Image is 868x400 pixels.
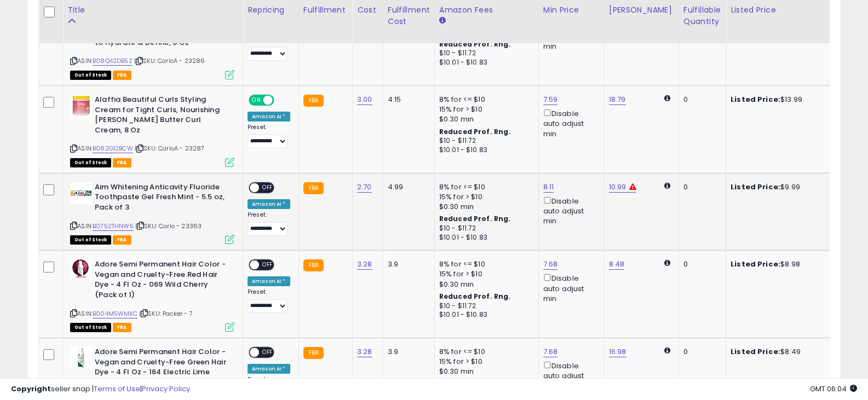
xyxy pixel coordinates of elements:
div: 15% for > $10 [439,105,530,114]
span: OFF [259,348,277,357]
img: 31FmSmvWwSL._SL40_.jpg [70,347,92,369]
div: $8.98 [731,259,821,269]
div: $0.30 min [439,280,530,289]
small: FBA [303,347,324,359]
div: 8% for <= $10 [439,182,530,192]
div: 0 [683,259,717,269]
span: | SKU: Carlo - 23363 [135,222,202,230]
div: 8% for <= $10 [439,259,530,269]
span: | SKU: Packer - 7 [139,309,193,318]
div: Disable auto adjust min [543,195,596,227]
div: $8.49 [731,347,821,357]
img: 412uIk7UAoL._SL40_.jpg [70,259,92,279]
div: ASIN: [70,182,234,243]
div: 15% for > $10 [439,192,530,202]
div: Preset: [248,211,290,236]
a: 3.28 [357,346,372,357]
b: Alaffia Beautiful Curls Styling Cream for Tight Curls, Nourishing [PERSON_NAME] Butter Curl Cream... [95,95,228,138]
div: Listed Price [731,4,825,16]
span: FBA [113,158,131,167]
a: 16.98 [609,346,626,357]
div: Fulfillable Quantity [683,4,721,27]
div: Disable auto adjust min [543,360,596,391]
div: Amazon AI * [248,112,290,121]
div: $10 - $11.72 [439,302,530,311]
div: Repricing [248,4,294,16]
span: All listings that are currently out of stock and unavailable for purchase on Amazon [70,158,111,167]
b: Listed Price: [731,259,780,269]
div: [PERSON_NAME] [609,4,674,16]
div: Min Price [543,4,600,16]
b: Listed Price: [731,346,780,357]
a: 8.11 [543,182,554,193]
small: FBA [303,182,324,194]
div: 3.9 [388,259,426,269]
small: Amazon Fees. [439,16,446,26]
a: 8.48 [609,259,625,270]
div: $10.01 - $10.83 [439,233,530,242]
a: B082G12BCW [93,144,133,153]
div: ASIN: [70,95,234,166]
a: 3.00 [357,94,372,105]
span: FBA [113,323,131,332]
span: OFF [259,260,277,270]
span: FBA [113,71,131,80]
div: Amazon Fees [439,4,534,16]
div: $10 - $11.72 [439,224,530,233]
div: $10.01 - $10.83 [439,146,530,155]
a: 18.79 [609,94,626,105]
div: Disable auto adjust min [543,272,596,304]
div: $0.30 min [439,114,530,124]
div: 4.99 [388,182,426,192]
b: Listed Price: [731,182,780,192]
div: 0 [683,95,717,105]
div: Title [67,4,238,16]
div: $0.30 min [439,202,530,212]
div: 0 [683,347,717,357]
span: | SKU: CarloA - 23286 [134,56,205,65]
a: 7.59 [543,94,558,105]
a: B08Q42DB5Z [93,56,133,66]
b: Reduced Prof. Rng. [439,127,511,136]
a: Terms of Use [94,384,140,394]
small: FBA [303,259,324,271]
div: 15% for > $10 [439,357,530,367]
b: Listed Price: [731,94,780,105]
b: Reduced Prof. Rng. [439,292,511,301]
b: Adore Semi Permanent Hair Color - Vegan and Cruelty-Free Green Hair Dye - 4 Fl Oz - 164 Electric ... [95,347,228,390]
div: $10.01 - $10.83 [439,310,530,320]
div: 0 [683,182,717,192]
div: $10 - $11.72 [439,136,530,146]
div: 4.15 [388,95,426,105]
span: OFF [273,96,290,105]
span: FBA [113,235,131,245]
span: ON [250,96,263,105]
div: Cost [357,4,378,16]
div: $13.99 [731,95,821,105]
div: Disable auto adjust min [543,107,596,139]
div: seller snap | | [11,384,190,395]
div: 15% for > $10 [439,269,530,279]
a: 7.68 [543,346,558,357]
span: OFF [259,183,277,192]
span: 2025-09-12 06:04 GMT [810,384,857,394]
b: Reduced Prof. Rng. [439,39,511,49]
a: 7.68 [543,259,558,270]
b: Aim Whitening Anticavity Fluoride Toothpaste Gel Fresh Mint - 5.5 oz, Pack of 3 [95,182,228,216]
img: 41PtC++MCfL._SL40_.jpg [70,182,92,204]
div: Preset: [248,288,290,313]
a: B004M5WMXC [93,309,137,318]
div: 3.9 [388,347,426,357]
div: $10.01 - $10.83 [439,58,530,67]
div: Fulfillment [303,4,348,16]
strong: Copyright [11,384,51,394]
div: ASIN: [70,259,234,331]
div: $10 - $11.72 [439,49,530,58]
div: Preset: [248,124,290,148]
div: Fulfillment Cost [388,4,430,27]
span: All listings that are currently out of stock and unavailable for purchase on Amazon [70,235,111,245]
span: | SKU: CarloA - 23287 [135,144,205,153]
div: Amazon AI * [248,276,290,286]
a: 2.70 [357,182,372,193]
div: $9.99 [731,182,821,192]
